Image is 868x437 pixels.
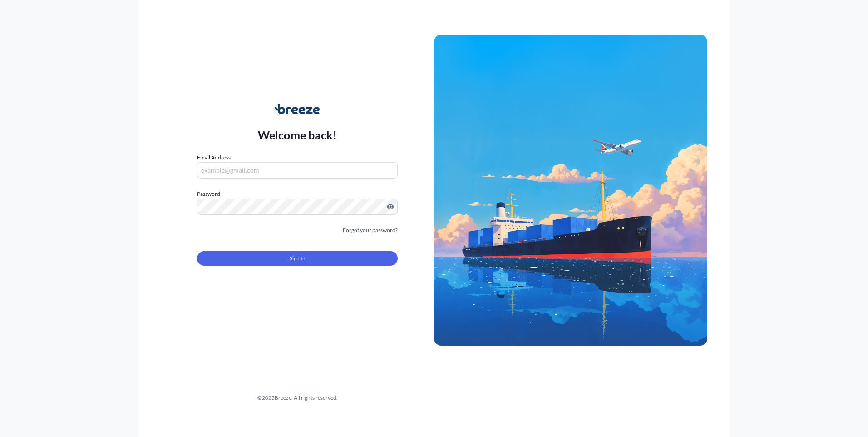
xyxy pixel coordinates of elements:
[290,254,306,263] span: Sign In
[197,153,231,162] label: Email Address
[197,251,398,266] button: Sign In
[197,162,398,179] input: example@gmail.com
[258,128,337,142] p: Welcome back!
[387,203,394,210] button: Show password
[343,226,398,235] a: Forgot your password?
[197,189,398,199] label: Password
[434,35,707,345] img: Ship illustration
[161,393,434,402] div: © 2025 Breeze. All rights reserved.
